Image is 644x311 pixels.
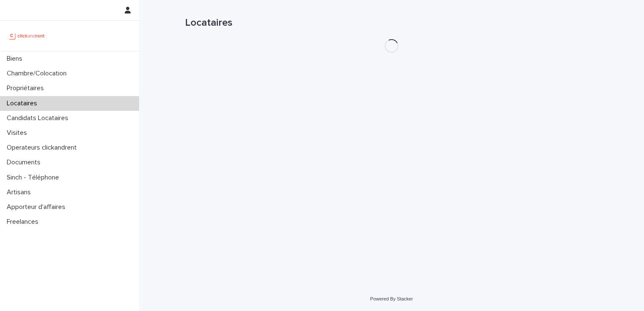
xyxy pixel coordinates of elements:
p: Locataires [3,99,44,107]
p: Sinch - Téléphone [3,174,66,182]
h1: Locataires [185,17,598,29]
p: Freelances [3,218,45,226]
p: Visites [3,129,34,137]
p: Artisans [3,188,38,196]
img: UCB0brd3T0yccxBKYDjQ [7,27,48,44]
p: Operateurs clickandrent [3,144,83,152]
p: Candidats Locataires [3,114,75,122]
p: Apporteur d'affaires [3,203,72,211]
p: Propriétaires [3,84,51,92]
p: Documents [3,158,47,166]
p: Biens [3,55,29,63]
p: Chambre/Colocation [3,70,73,78]
a: Powered By Stacker [370,296,413,301]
